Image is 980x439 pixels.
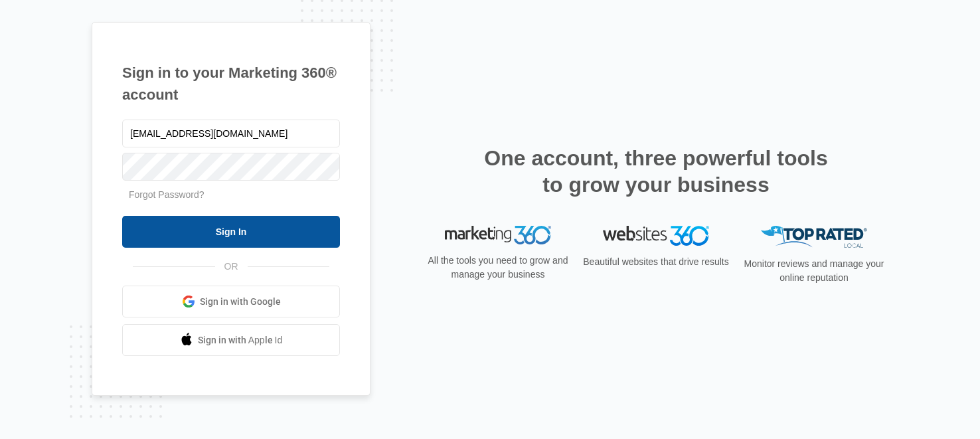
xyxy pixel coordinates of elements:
[424,254,572,282] p: All the tools you need to grow and manage your business
[122,62,340,106] h1: Sign in to your Marketing 360® account
[603,226,709,245] img: Websites 360
[582,255,730,269] p: Beautiful websites that drive results
[740,257,888,285] p: Monitor reviews and manage your online reputation
[198,333,283,347] span: Sign in with Apple Id
[122,120,340,147] input: Email
[215,260,248,274] span: OR
[480,145,832,198] h2: One account, three powerful tools to grow your business
[122,324,340,356] a: Sign in with Apple Id
[200,295,281,309] span: Sign in with Google
[445,226,551,244] img: Marketing 360
[122,216,340,248] input: Sign In
[129,189,204,200] a: Forgot Password?
[122,286,340,317] a: Sign in with Google
[761,226,867,248] img: Top Rated Local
